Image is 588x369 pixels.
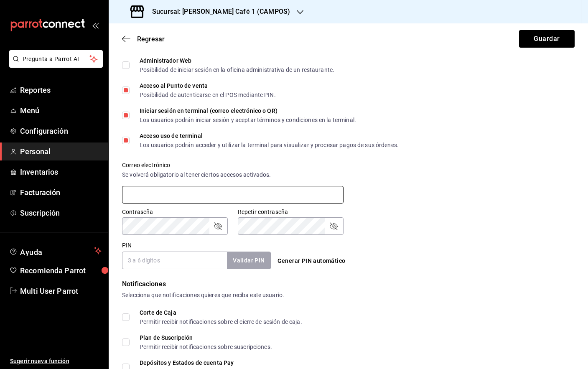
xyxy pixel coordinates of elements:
[122,35,165,43] button: Regresar
[145,7,290,17] h3: Sucursal: [PERSON_NAME] Café 1 (CAMPOS)
[140,67,334,73] div: Posibilidad de iniciar sesión en la oficina administrativa de un restaurante.
[140,83,276,89] div: Acceso al Punto de venta
[20,105,102,116] span: Menú
[20,166,102,178] span: Inventarios
[137,35,165,43] span: Regresar
[20,187,102,198] span: Facturación
[140,142,399,148] div: Los usuarios podrán acceder y utilizar la terminal para visualizar y procesar pagos de sus órdenes.
[140,335,272,341] div: Plan de Suscripción
[20,246,91,256] span: Ayuda
[23,55,90,64] span: Pregunta a Parrot AI
[20,207,102,219] span: Suscripción
[140,58,334,64] div: Administrador Web
[140,108,356,114] div: Iniciar sesión en terminal (correo electrónico o QR)
[328,221,339,231] button: passwordField
[92,22,99,28] button: open_drawer_menu
[122,291,575,300] div: Selecciona que notificaciones quieres que reciba este usuario.
[140,310,302,316] div: Corte de Caja
[9,50,103,68] button: Pregunta a Parrot AI
[140,344,272,350] div: Permitir recibir notificaciones sobre suscripciones.
[140,133,399,139] div: Acceso uso de terminal
[122,162,344,168] label: Correo electrónico
[20,285,102,297] span: Multi User Parrot
[519,30,575,48] button: Guardar
[140,92,276,98] div: Posibilidad de autenticarse en el POS mediante PIN.
[213,221,223,231] button: passwordField
[140,360,428,366] div: Depósitos y Estados de cuenta Pay
[274,253,349,269] button: Generar PIN automático
[238,209,344,215] label: Repetir contraseña
[122,279,575,289] div: Notificaciones
[20,125,102,137] span: Configuración
[122,171,344,179] div: Se volverá obligatorio al tener ciertos accesos activados.
[6,61,103,69] a: Pregunta a Parrot AI
[122,209,228,215] label: Contraseña
[122,242,132,248] label: PIN
[122,252,227,269] input: 3 a 6 dígitos
[20,265,102,276] span: Recomienda Parrot
[10,357,102,366] span: Sugerir nueva función
[20,146,102,157] span: Personal
[140,117,356,123] div: Los usuarios podrán iniciar sesión y aceptar términos y condiciones en la terminal.
[20,84,102,96] span: Reportes
[140,319,302,325] div: Permitir recibir notificaciones sobre el cierre de sesión de caja.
